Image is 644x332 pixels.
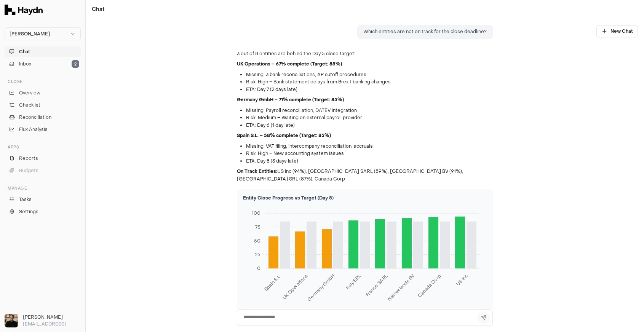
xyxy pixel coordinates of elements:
tspan: Italy SRL [344,273,362,291]
tspan: Spain S.L. [263,273,283,293]
div: Apps [5,141,81,153]
span: Inbox [19,61,31,67]
a: Tasks [5,194,81,205]
button: Inbox2 [5,59,81,69]
a: Overview [5,88,81,98]
tspan: Netherlands BV [387,273,416,302]
span: [PERSON_NAME] [10,31,50,37]
a: Reports [5,153,81,164]
span: Reports [19,155,38,162]
img: Ole Heine [5,314,18,327]
nav: breadcrumb [92,6,105,13]
li: Missing: VAT filing, intercompany reconciliation, accruals [246,143,493,150]
li: ETA: Day 7 (2 days late) [246,86,493,94]
span: Overview [19,89,40,96]
p: [EMAIL_ADDRESS] [23,321,81,327]
strong: UK Operations – 67% complete (Target: 85%) [237,61,342,67]
span: Checklist [19,102,40,109]
li: ETA: Day 8 (3 days late) [246,158,493,165]
p: Which entities are not on track for the close deadline? [363,28,487,36]
strong: On Track Entities: [237,168,277,174]
li: Missing: 3 bank reconciliations, AP cutoff procedures [246,71,493,79]
p: 3 out of 8 entities are behind the Day 5 close target: [237,50,493,58]
li: Risk: High – Bank statement delays from Brexit banking changes [246,78,493,86]
h3: [PERSON_NAME] [23,314,81,321]
li: Missing: Payroll reconciliation, DATEV integration [246,107,493,115]
tspan: 75 [255,224,260,230]
tspan: 50 [254,238,260,244]
tspan: 25 [255,252,260,258]
tspan: 100 [252,210,260,216]
a: Settings [5,206,81,217]
span: Budgets [19,167,38,174]
span: Tasks [19,196,32,203]
a: Chat [92,6,105,13]
button: Budgets [5,165,81,176]
tspan: France SARL [364,273,389,298]
strong: Germany GmbH – 71% complete (Target: 85%) [237,97,344,103]
tspan: 0 [257,265,260,271]
a: Checklist [5,100,81,110]
a: Flux Analysis [5,124,81,135]
span: Chat [19,48,30,55]
button: New Chat [596,25,638,37]
tspan: Canada Corp [417,273,443,299]
div: Manage [5,182,81,194]
button: [PERSON_NAME] [5,27,81,40]
strong: Spain S.L. – 58% complete (Target: 85%) [237,132,331,139]
li: ETA: Day 6 (1 day late) [246,122,493,129]
span: Flux Analysis [19,126,48,133]
h4: Entity Close Progress vs Target (Day 5) [243,195,487,201]
tspan: UK Operations [281,273,309,301]
img: Haydn Logo [5,5,43,15]
li: Risk: High – New accounting system issues [246,150,493,158]
a: Reconciliation [5,112,81,123]
div: Close [5,75,81,88]
p: US Inc (94%), [GEOGRAPHIC_DATA] SARL (89%), [GEOGRAPHIC_DATA] BV (91%), [GEOGRAPHIC_DATA] SRL (87... [237,168,493,183]
tspan: US Inc [455,273,469,287]
button: Chat [5,46,81,57]
span: Settings [19,208,38,215]
li: Risk: Medium – Waiting on external payroll provider [246,114,493,122]
span: Reconciliation [19,114,51,121]
tspan: Germany GmbH [306,273,336,303]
